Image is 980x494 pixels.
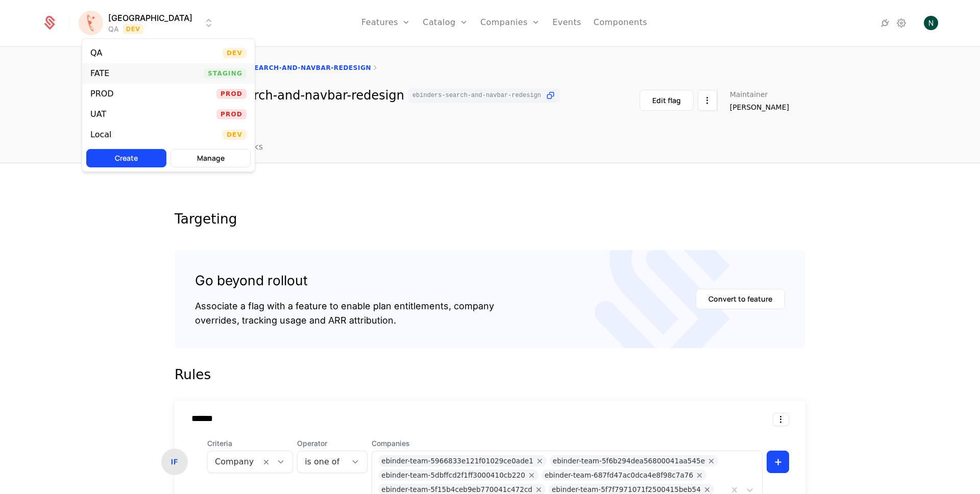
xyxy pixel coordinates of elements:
span: Prod [216,89,247,99]
div: FATE [90,69,109,78]
span: Prod [216,109,247,119]
div: UAT [90,110,106,118]
button: Manage [170,149,251,167]
div: PROD [90,90,114,98]
span: Dev [223,130,247,140]
span: Staging [204,68,247,79]
div: QA [90,49,103,57]
button: Create [86,149,166,167]
div: Select environment [82,38,255,172]
span: Dev [223,48,247,58]
div: Local [90,131,111,139]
